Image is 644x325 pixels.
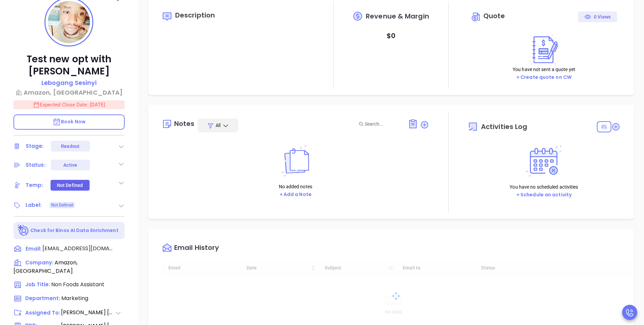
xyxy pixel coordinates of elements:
[42,245,113,253] span: [EMAIL_ADDRESS][DOMAIN_NAME]
[481,123,527,130] span: Activities Log
[26,200,42,210] div: Label:
[516,74,572,80] a: + Create quote on CW
[278,183,314,190] p: No added notes
[57,180,83,191] div: Not Defined
[277,145,314,177] img: Notes
[13,53,125,77] p: Test new opt with [PERSON_NAME]
[26,160,45,170] div: Status:
[41,78,97,88] a: Lebogang Sesinyi
[51,281,104,288] span: Non Foods Assistant
[13,88,125,97] a: Amazon, [GEOGRAPHIC_DATA]
[513,66,575,73] p: You have not sent a quote yet
[13,100,125,109] p: Expected Close Date: [DATE]
[26,245,41,253] span: Email:
[61,294,88,302] span: Marketing
[25,309,60,317] span: Assigned To:
[471,11,482,22] img: Circle dollar
[174,244,219,253] div: Email History
[514,191,574,199] button: + Schedule an activity
[61,141,79,152] div: Readout
[51,201,73,209] span: Not Defined
[26,141,44,151] div: Stage:
[174,120,195,127] div: Notes
[510,183,578,191] p: You have no scheduled activities
[526,34,562,66] img: Create on CWSell
[26,180,43,190] div: Temp:
[61,308,115,317] span: [PERSON_NAME] [PERSON_NAME]
[514,73,574,81] button: + Create quote on CW
[41,78,97,87] p: Lebogang Sesinyi
[216,122,221,129] span: All
[25,259,53,266] span: Company:
[526,145,562,177] img: Activities
[175,10,215,20] span: Description
[53,118,86,125] span: Book Now
[366,13,429,20] span: Revenue & Margin
[278,191,314,198] button: + Add a Note
[365,120,400,128] input: Search...
[387,30,395,42] p: $ 0
[483,11,505,21] span: Quote
[25,295,60,302] span: Department:
[584,11,611,22] div: 0 Views
[18,225,29,236] img: Ai-Enrich-DaqCidB-.svg
[25,281,50,288] span: Job Title:
[30,227,118,234] p: Check for Binox AI Data Enrichment
[48,1,90,43] img: profile-user
[63,160,77,170] div: Active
